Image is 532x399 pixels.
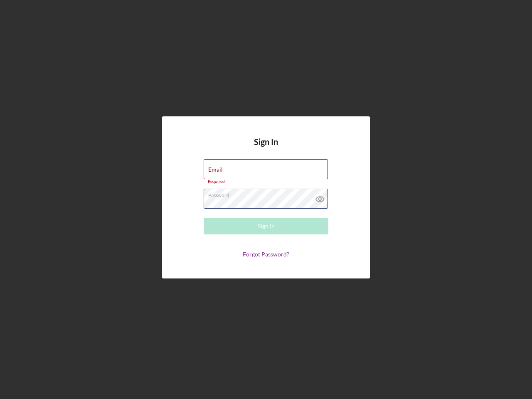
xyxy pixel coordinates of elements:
a: Forgot Password? [243,251,289,258]
div: Sign In [258,218,275,234]
button: Sign In [204,218,328,234]
label: Password [208,189,328,198]
div: Required [204,179,328,184]
h4: Sign In [254,137,278,159]
label: Email [208,166,223,173]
